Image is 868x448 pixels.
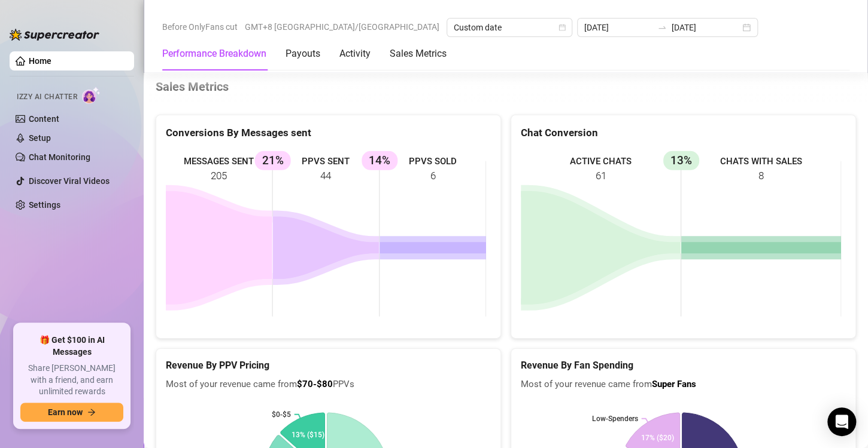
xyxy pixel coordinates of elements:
[521,125,846,141] div: Chat Conversion
[657,23,667,32] span: swap-right
[162,47,266,61] div: Performance Breakdown
[652,379,696,389] b: Super Fans
[48,407,83,417] span: Earn now
[584,21,652,34] input: Start date
[20,335,123,358] span: 🎁 Get $100 in AI Messages
[20,403,123,422] button: Earn nowarrow-right
[454,19,565,36] span: Custom date
[166,378,491,392] span: Most of your revenue came from PPVs
[672,21,740,34] input: End date
[272,410,291,419] text: $0-$5
[17,91,77,103] span: Izzy AI Chatter
[162,18,238,36] span: Before OnlyFans cut
[29,176,110,186] a: Discover Viral Videos
[29,114,59,124] a: Content
[87,408,96,416] span: arrow-right
[29,56,51,66] a: Home
[827,407,856,436] div: Open Intercom Messenger
[521,378,846,392] span: Most of your revenue came from
[339,47,371,61] div: Activity
[297,379,333,389] b: $70-$80
[82,87,101,104] img: AI Chatter
[591,415,638,423] text: Low-Spenders
[390,47,447,61] div: Sales Metrics
[29,133,51,143] a: Setup
[10,29,99,41] img: logo-BBDzfeDw.svg
[559,24,566,31] span: calendar
[245,18,439,36] span: GMT+8 [GEOGRAPHIC_DATA]/[GEOGRAPHIC_DATA]
[29,152,90,162] a: Chat Monitoring
[20,363,123,398] span: Share [PERSON_NAME] with a friend, and earn unlimited rewards
[166,358,491,373] h5: Revenue By PPV Pricing
[29,200,60,210] a: Settings
[166,125,491,141] div: Conversions By Messages sent
[156,78,856,95] h4: Sales Metrics
[657,23,667,32] span: to
[286,47,320,61] div: Payouts
[521,358,846,373] h5: Revenue By Fan Spending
